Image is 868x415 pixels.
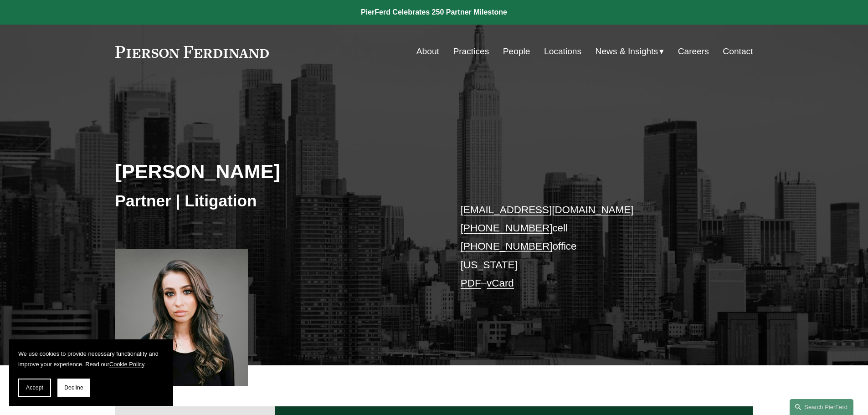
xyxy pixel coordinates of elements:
[544,43,581,60] a: Locations
[461,241,553,252] a: [PHONE_NUMBER]
[503,43,530,60] a: People
[461,201,726,293] p: cell office [US_STATE] –
[115,191,434,211] h3: Partner | Litigation
[18,348,164,369] p: We use cookies to provide necessary functionality and improve your experience. Read our .
[115,159,434,183] h2: [PERSON_NAME]
[57,379,90,397] button: Decline
[723,43,753,60] a: Contact
[596,43,664,60] a: folder dropdown
[109,361,144,368] a: Cookie Policy
[416,43,439,60] a: About
[453,43,489,60] a: Practices
[9,339,173,406] section: Cookie banner
[596,44,658,60] span: News & Insights
[461,204,633,215] a: [EMAIL_ADDRESS][DOMAIN_NAME]
[461,277,481,289] a: PDF
[487,277,514,289] a: vCard
[461,222,553,234] a: [PHONE_NUMBER]
[26,384,43,391] span: Accept
[64,384,83,391] span: Decline
[790,399,853,415] a: Search this site
[18,379,51,397] button: Accept
[678,43,709,60] a: Careers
